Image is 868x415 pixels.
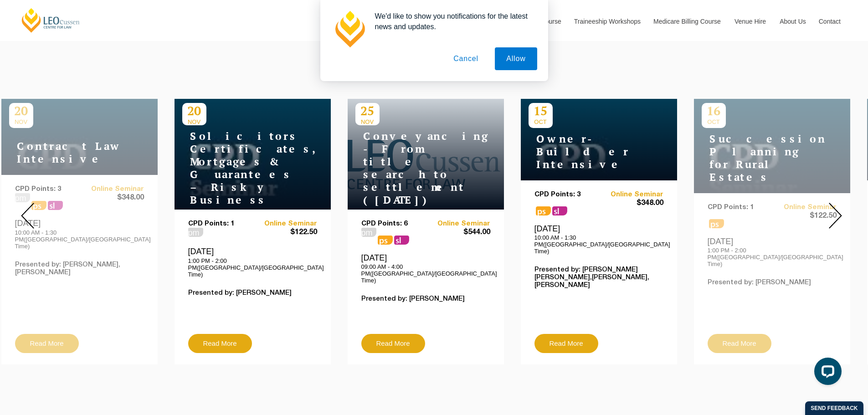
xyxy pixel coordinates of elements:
[368,11,537,32] div: We'd like to show you notifications for the latest news and updates.
[355,130,469,206] h4: Conveyancing - From title search to settlement ([DATE])
[188,289,317,297] p: Presented by: [PERSON_NAME]
[361,295,490,303] p: Presented by: [PERSON_NAME]
[534,191,599,199] p: CPD Points: 3
[188,228,203,237] span: pm
[529,133,642,171] h4: Owner-Builder Intensive
[807,354,845,392] iframe: LiveChat chat widget
[529,118,553,125] span: OCT
[426,228,490,237] span: $544.00
[552,206,567,215] span: sl
[361,220,426,228] p: CPD Points: 6
[361,334,425,353] a: Read More
[495,47,537,70] button: Allow
[529,103,553,118] p: 15
[331,11,368,47] img: notification icon
[378,236,393,245] span: ps
[188,334,252,353] a: Read More
[361,228,376,237] span: pm
[534,224,663,255] div: [DATE]
[182,130,296,206] h4: Solicitors Certificates, Mortgages & Guarantees – Risky Business
[355,118,380,125] span: NOV
[252,228,317,237] span: $122.50
[536,206,551,215] span: ps
[21,203,34,229] img: Prev
[182,118,206,125] span: NOV
[252,220,317,228] a: Online Seminar
[182,103,206,118] p: 20
[534,334,598,353] a: Read More
[426,220,490,228] a: Online Seminar
[534,266,663,289] p: Presented by: [PERSON_NAME] [PERSON_NAME],[PERSON_NAME],[PERSON_NAME]
[534,234,663,255] p: 10:00 AM - 1:30 PM([GEOGRAPHIC_DATA]/[GEOGRAPHIC_DATA] Time)
[188,257,317,278] p: 1:00 PM - 2:00 PM([GEOGRAPHIC_DATA]/[GEOGRAPHIC_DATA] Time)
[188,220,253,228] p: CPD Points: 1
[394,236,409,245] span: sl
[188,246,317,277] div: [DATE]
[599,191,663,199] a: Online Seminar
[361,263,490,284] p: 09:00 AM - 4:00 PM([GEOGRAPHIC_DATA]/[GEOGRAPHIC_DATA] Time)
[355,103,380,118] p: 25
[599,199,663,208] span: $348.00
[829,203,842,229] img: Next
[361,253,490,284] div: [DATE]
[442,47,490,70] button: Cancel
